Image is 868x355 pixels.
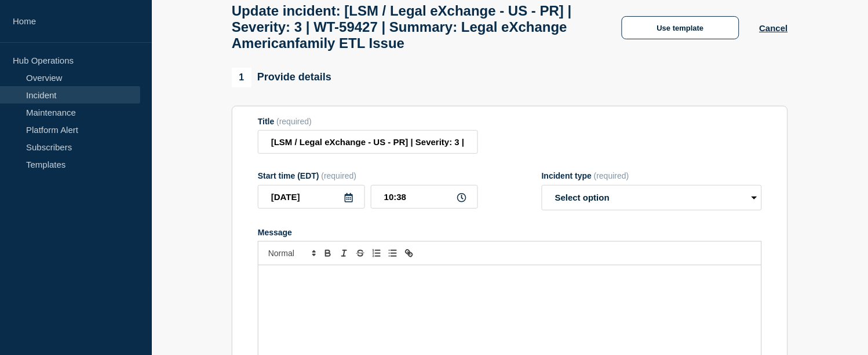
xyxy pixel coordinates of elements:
span: (required) [322,171,357,180]
button: Toggle strikethrough text [352,246,369,260]
button: Use template [622,16,739,39]
button: Toggle bulleted list [385,246,401,260]
div: Title [258,117,478,126]
div: Message [258,228,762,237]
span: (required) [276,117,312,126]
button: Toggle ordered list [369,246,385,260]
div: Start time (EDT) [258,171,478,180]
div: Provide details [232,68,331,87]
span: 1 [232,68,251,87]
input: YYYY-MM-DD [258,185,365,209]
button: Cancel [760,23,788,33]
button: Toggle link [401,246,417,260]
button: Toggle italic text [336,246,352,260]
div: Incident type [542,171,762,180]
input: HH:MM [371,185,478,209]
span: Font size [263,246,320,260]
span: (required) [594,171,629,180]
select: Incident type [542,185,762,210]
h1: Update incident: [LSM / Legal eXchange - US - PR] | Severity: 3 | WT-59427 | Summary: Legal eXcha... [232,3,601,51]
input: Title [258,130,478,154]
button: Toggle bold text [320,246,336,260]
